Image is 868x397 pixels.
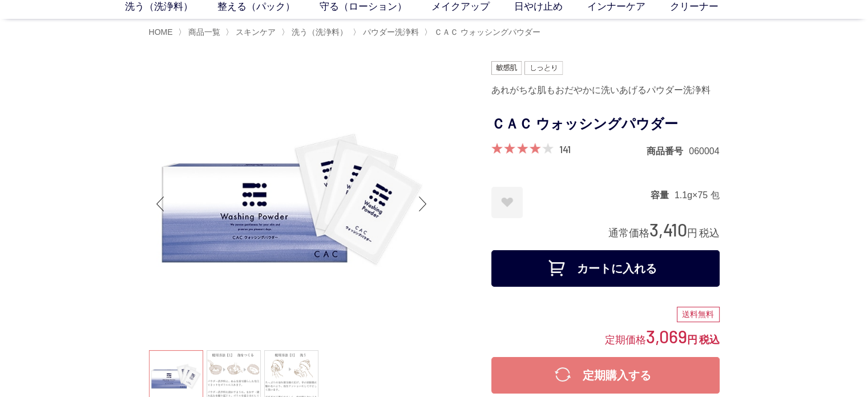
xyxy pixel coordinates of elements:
[605,333,646,346] span: 定期価格
[559,143,571,155] a: 141
[646,326,687,347] span: 3,069
[225,27,278,38] li: 〉
[699,227,720,239] span: 税込
[491,250,720,287] button: カートに入れる
[647,145,689,157] dt: 商品番号
[363,27,419,37] span: パウダー洗浄料
[149,27,173,37] a: HOME
[491,81,720,100] div: あれがちな肌もおだやかに洗いあげるパウダー洗浄料
[178,27,223,38] li: 〉
[608,227,649,239] span: 通常価格
[699,334,720,346] span: 税込
[292,27,348,37] span: 洗う（洗浄料）
[689,145,719,157] dd: 060004
[149,61,434,347] img: ＣＡＣ ウォッシングパウダー
[289,27,348,37] a: 洗う（洗浄料）
[524,61,562,75] img: しっとり
[233,27,276,37] a: スキンケア
[186,27,220,37] a: 商品一覧
[424,27,543,38] li: 〉
[651,189,675,201] dt: 容量
[188,27,220,37] span: 商品一覧
[236,27,276,37] span: スキンケア
[434,27,540,37] span: ＣＡＣ ウォッシングパウダー
[361,27,419,37] a: パウダー洗浄料
[649,219,687,240] span: 3,410
[491,111,720,137] h1: ＣＡＣ ウォッシングパウダー
[687,334,697,346] span: 円
[491,187,523,218] a: お気に入りに登録する
[491,357,720,394] button: 定期購入する
[432,27,540,37] a: ＣＡＣ ウォッシングパウダー
[677,307,720,323] div: 送料無料
[687,227,697,239] span: 円
[281,27,350,38] li: 〉
[491,61,522,75] img: 敏感肌
[149,181,172,227] div: Previous slide
[411,181,434,227] div: Next slide
[353,27,422,38] li: 〉
[675,189,720,201] dd: 1.1g×75 包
